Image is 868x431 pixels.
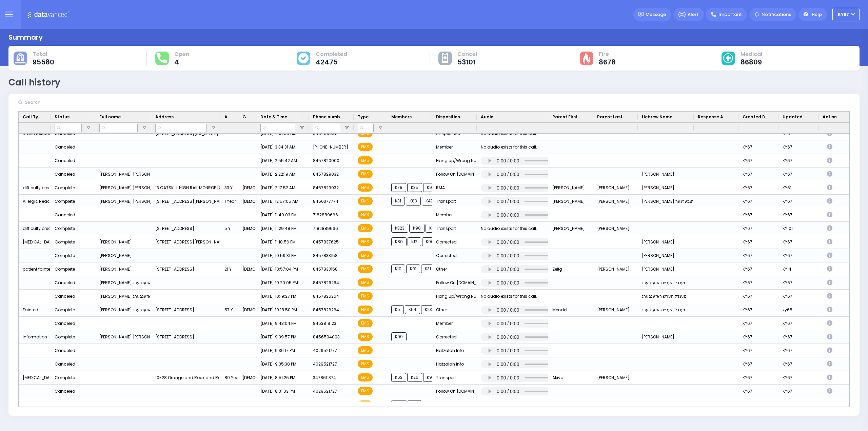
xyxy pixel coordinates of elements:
div: 13 CATSKILL HIGH RAIL MONROE [GEOGRAPHIC_DATA] [151,181,220,195]
div: [DATE] 10:59:31 PM [256,249,309,262]
div: KY67 [778,249,818,262]
span: K323 [391,224,408,233]
div: Akiva [548,371,593,385]
span: EMS [358,183,373,192]
div: [PERSON_NAME] [638,235,694,249]
span: K90 [409,224,425,233]
div: Transport [432,195,477,208]
div: KY67 [738,222,778,235]
div: Hang up/Wrong Number [432,290,477,303]
div: Press SPACE to select this row. [19,222,863,235]
span: Hebrew Name [642,114,672,120]
div: No audio exists for this call. [481,129,537,138]
span: EMS [358,129,373,137]
div: Canceled [55,278,75,287]
span: K91 [406,265,420,273]
div: [DATE] 10:18:50 PM [256,303,309,317]
div: [PERSON_NAME] [593,371,638,385]
span: 8456377774 [313,198,338,204]
div: Press SPACE to select this row. [19,357,863,371]
div: [PERSON_NAME] [593,222,638,235]
span: 53101 [457,59,477,65]
span: K31 [391,197,405,205]
span: 8457833158 [313,266,338,272]
div: Mendel [548,303,593,317]
div: Press SPACE to select this row. [19,330,863,344]
div: מענדל הערש ראזענבערג [638,276,694,290]
span: Address [155,114,174,120]
span: K23 [421,305,436,314]
span: EMS [358,170,373,178]
div: Call history [8,76,60,89]
span: EMS [358,156,373,164]
div: Member [432,208,477,222]
span: 8678 [599,59,616,65]
div: Press SPACE to select this row. [19,127,863,140]
span: 86809 [741,59,762,65]
div: [DATE] 2:55:42 AM [256,154,309,168]
div: [DATE] 11:29:48 PM [256,222,309,235]
div: Canceled [55,319,75,328]
img: total-cause.svg [15,53,26,63]
div: Hatzalah Info [432,357,477,371]
span: 8457829032 [313,185,339,191]
div: Press SPACE to select this row. [19,303,863,317]
span: EMS [358,346,373,354]
span: Members [391,114,412,120]
div: Corrected [432,330,477,344]
span: Total [33,51,54,58]
div: [STREET_ADDRESS] [151,303,220,317]
img: cause-cover.svg [298,53,309,63]
div: [PERSON_NAME] מענדל הערש ראזענבערג [95,303,151,317]
span: 8454690911 [313,131,337,136]
div: KY67 [778,290,818,303]
div: [PERSON_NAME] [638,181,694,195]
span: Status [55,114,70,120]
span: Important [718,11,742,18]
span: 8457829032 [313,171,339,177]
div: [PERSON_NAME] Response - Breathing Problems C [19,398,51,412]
span: Updated By Dispatcher [783,114,809,120]
span: EMS [358,306,373,314]
span: Notifications [762,11,791,18]
div: [MEDICAL_DATA] [19,235,51,249]
div: KY67 [738,276,778,290]
div: KY67 [778,235,818,249]
span: Disposition [436,114,460,120]
div: KY67 [778,371,818,385]
div: KY67 [738,385,778,398]
div: Press SPACE to select this row. [19,290,863,303]
div: 33 Y [220,181,238,195]
div: KY67 [738,235,778,249]
div: patient fainted [19,262,51,276]
div: [DATE] 2:22:19 AM [256,168,309,181]
span: Age [224,114,229,120]
span: EMS [358,211,373,219]
span: EMS [358,265,373,273]
div: Complete [55,265,75,274]
div: [PERSON_NAME] [PERSON_NAME] [PERSON_NAME] [95,330,151,344]
span: K83 [406,197,421,205]
span: Full name [99,114,121,120]
div: [STREET_ADDRESS] [151,330,220,344]
span: 8456594093 [313,334,340,340]
div: Unspecified [432,127,477,140]
div: Press SPACE to select this row. [19,208,863,222]
div: [DEMOGRAPHIC_DATA] [238,262,256,276]
span: 8453819123 [313,320,336,326]
div: [PERSON_NAME] ווערצבערגער [638,195,694,208]
span: EMS [358,143,373,151]
div: Press SPACE to select this row. [19,276,863,290]
div: KY67 [738,317,778,330]
div: Zelig [548,262,593,276]
div: [DEMOGRAPHIC_DATA] [238,303,256,317]
div: Other [432,303,477,317]
div: [DEMOGRAPHIC_DATA] [238,371,256,385]
span: EMS [358,251,373,259]
div: [STREET_ADDRESS] [151,262,220,276]
div: [PERSON_NAME] [95,249,151,262]
div: Transport [432,371,477,385]
div: [DATE] 3:34:31 AM [256,140,309,154]
div: Complete [55,333,75,341]
div: Complete [55,251,75,260]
